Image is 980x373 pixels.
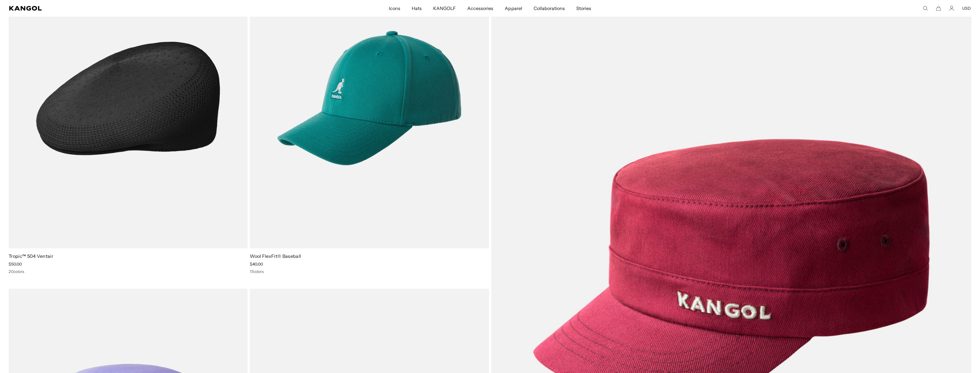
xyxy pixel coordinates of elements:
summary: Search here [923,6,928,11]
button: USD [962,6,971,11]
span: $40.00 [250,262,263,267]
button: Cart [936,6,941,11]
span: $50.00 [9,262,22,267]
a: Tropic™ 504 Ventair [9,253,53,259]
a: Wool FlexFit® Baseball [250,253,301,259]
div: 17 colors [250,269,489,274]
a: Kangol [9,6,258,11]
div: 20 colors [9,269,248,274]
a: Account [949,6,954,11]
